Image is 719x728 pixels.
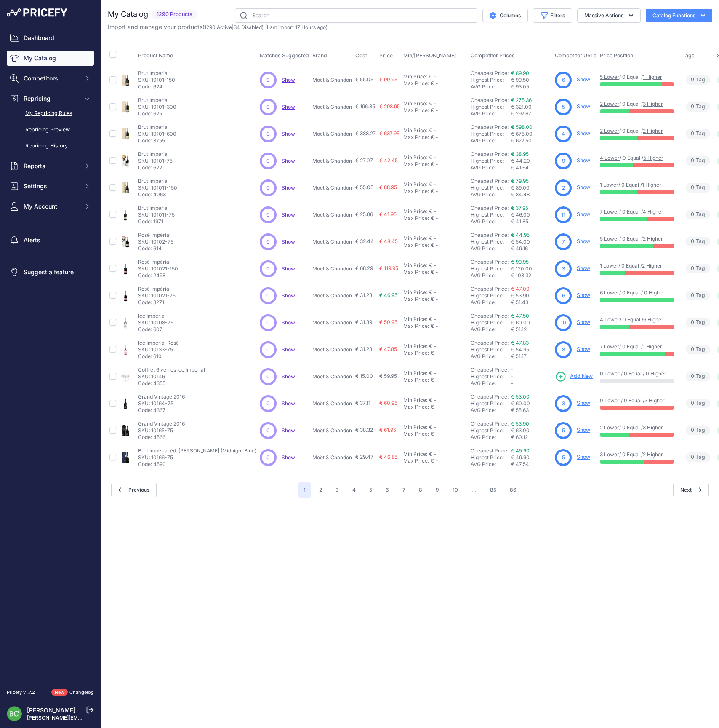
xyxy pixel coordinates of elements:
button: Go to page 4 [347,482,361,498]
a: 1 Lower [600,262,618,269]
a: € 47.50 [511,313,529,319]
div: - [432,73,437,80]
div: Max Price: [403,188,429,195]
div: € [429,235,432,242]
span: € 44.20 [511,158,530,164]
span: € 55.05 [355,76,373,83]
div: € 93.05 [511,83,551,90]
a: [PERSON_NAME][EMAIL_ADDRESS][DOMAIN_NAME][PERSON_NAME] [27,715,198,721]
div: - [432,127,437,134]
div: € [429,181,432,188]
p: Moët & Chandon [312,211,352,218]
a: Show [577,292,590,298]
span: Price [379,52,393,59]
span: 2 [562,184,565,192]
a: Repricing History [7,139,94,153]
span: Repricing [24,94,79,103]
p: SKU: 101011-150 [138,185,177,191]
span: Show [282,211,295,218]
p: SKU: 10102-75 [138,238,173,245]
span: € 55.05 [355,184,373,190]
span: Tag [686,75,710,85]
a: Show [282,77,295,83]
p: Brut Impérial [138,124,176,131]
span: Tag [686,237,710,246]
a: 1290 Active [204,24,232,30]
span: 0 [691,130,694,138]
button: Go to page 86 [505,482,522,498]
div: - [434,134,438,141]
a: Show [282,346,295,353]
span: Matches Suggested [260,52,309,59]
span: Min/[PERSON_NAME] [403,52,456,59]
a: Cheapest Price: [471,259,509,265]
div: AVG Price: [471,137,511,144]
a: 4 Lower [600,316,620,323]
button: Reports [7,158,94,174]
button: Go to page 3 [330,482,344,498]
span: Competitor Prices [471,52,515,59]
a: Show [577,238,590,244]
span: € 99.50 [511,77,529,83]
button: Repricing [7,91,94,106]
div: € [429,73,432,80]
div: € 41.64 [511,164,551,171]
p: / 0 Equal / [600,128,674,134]
span: Tag [686,183,710,193]
a: Cheapest Price: [471,151,509,157]
a: Show [282,185,295,191]
p: / 0 Equal / [600,74,674,80]
a: Show [282,292,295,299]
p: Import and manage your products [108,23,328,31]
span: My Account [24,202,79,211]
a: Cheapest Price: [471,97,509,103]
span: € 675.00 [511,131,533,137]
span: 4 [562,130,565,138]
p: SKU: 10101-600 [138,131,176,137]
span: 0 [266,157,270,165]
span: Add New [570,372,593,380]
div: Min Price: [403,181,427,188]
div: € [431,188,434,195]
button: Go to page 6 [381,482,394,498]
p: Brut Impérial [138,70,175,77]
a: € 38.95 [511,151,529,157]
a: Changelog [69,689,94,695]
span: 9 [562,157,565,165]
a: 3 Lower [600,451,619,458]
button: Go to page 8 [414,482,427,498]
button: Price [379,52,395,59]
div: Highest Price: [471,104,511,110]
a: Alerts [7,233,94,248]
div: € 41.85 [511,218,551,225]
div: Highest Price: [471,238,511,245]
p: Brut Impérial [138,151,173,158]
a: Cheapest Price: [471,232,509,238]
img: Pricefy Logo [7,8,67,17]
a: Cheapest Price: [471,393,509,400]
span: 0 [266,238,270,246]
p: Code: 624 [138,83,175,90]
a: Show [577,346,590,352]
a: 4 Higher [643,209,663,215]
div: Highest Price: [471,131,511,137]
div: - [432,154,437,161]
a: Add New [555,371,593,383]
button: Go to page 5 [364,482,377,498]
a: Show [577,265,590,271]
span: Show [282,400,295,407]
span: Show [282,319,295,326]
div: € [429,208,432,215]
button: Filters [533,8,572,23]
span: 7 [562,238,565,246]
span: Settings [24,182,79,190]
p: Code: 622 [138,164,173,171]
div: € [431,161,434,168]
div: € 627.50 [511,137,551,144]
span: Competitor URLs [555,52,597,59]
a: 2 Higher [643,451,663,458]
div: Highest Price: [471,211,511,218]
a: Show [282,373,295,380]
